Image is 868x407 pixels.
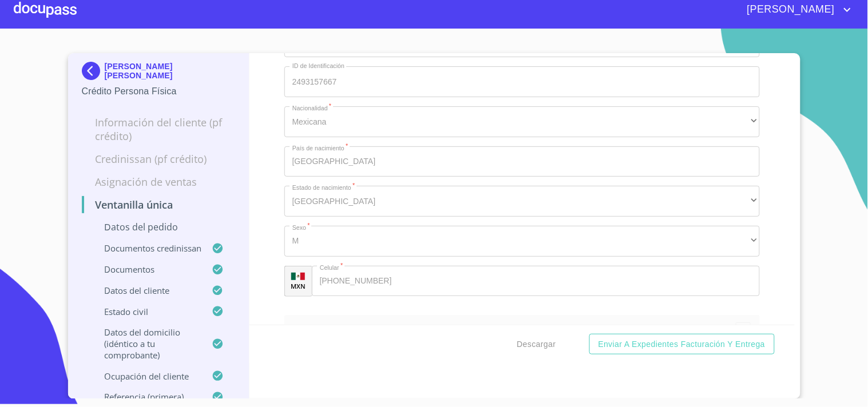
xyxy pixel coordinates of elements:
img: Docupass spot blue [82,62,105,80]
button: account of current user [739,1,854,19]
p: Ventanilla única [82,198,236,212]
div: M [284,226,760,257]
p: Datos del cliente [82,285,212,296]
p: Estado civil [82,306,212,317]
button: Descargar [513,334,561,355]
div: [GEOGRAPHIC_DATA] [284,186,760,217]
p: Ocupación del Cliente [82,370,212,382]
span: Estado civil [294,324,347,333]
span: Enviar a Expedientes Facturación y Entrega [599,337,766,352]
p: Credinissan (PF crédito) [82,152,236,166]
p: Crédito Persona Física [82,85,236,98]
button: Enviar a Expedientes Facturación y Entrega [589,334,775,355]
div: [PERSON_NAME] [PERSON_NAME] [82,62,236,85]
p: Datos del pedido [82,221,236,233]
p: Documentos [82,264,212,275]
p: [PERSON_NAME] [PERSON_NAME] [105,62,236,80]
span: [PERSON_NAME] [739,1,841,19]
p: Documentos CrediNissan [82,242,212,254]
img: R93DlvwvvjP9fbrDwZeCRYBHk45OWMq+AAOlFVsxT89f82nwPLnD58IP7+ANJEaWYhP0Tx8kkA0WlQMPQsAAgwAOmBj20AXj6... [291,273,305,281]
div: Mexicana [284,106,760,137]
p: Información del cliente (PF crédito) [82,115,236,143]
p: Asignación de Ventas [82,175,236,189]
p: Datos del domicilio (idéntico a tu comprobante) [82,326,212,361]
div: Estado civil [284,315,760,342]
span: Descargar [517,337,556,352]
p: Referencia (primera) [82,391,212,402]
p: MXN [291,282,306,290]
